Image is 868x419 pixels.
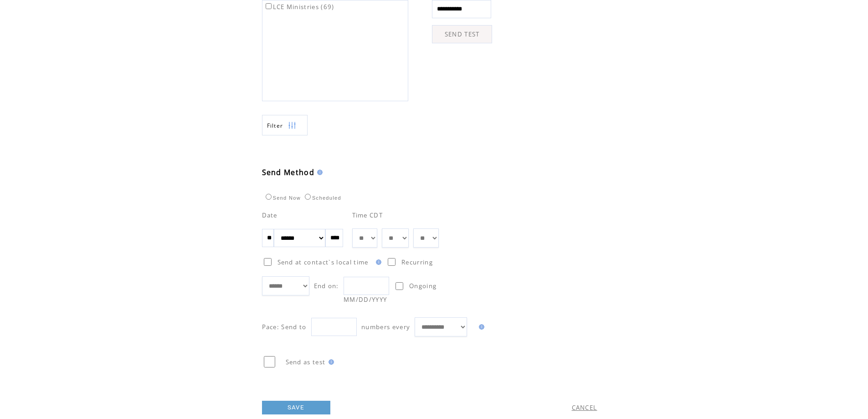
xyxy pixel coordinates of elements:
[361,323,410,331] span: numbers every
[326,359,334,365] img: help.gif
[262,167,315,177] span: Send Method
[286,358,326,366] span: Send as test
[267,122,283,129] span: Show filters
[264,3,334,11] label: LCE Ministries (69)
[303,195,341,201] label: Scheduled
[288,115,296,136] img: filters.png
[263,195,301,201] label: Send Now
[266,3,272,9] input: LCE Ministries (69)
[262,323,307,331] span: Pace: Send to
[352,211,383,219] span: Time CDT
[476,324,484,330] img: help.gif
[305,194,311,200] input: Scheduled
[262,115,308,135] a: Filter
[266,194,272,200] input: Send Now
[344,295,387,304] span: MM/DD/YYYY
[572,403,597,412] a: CANCEL
[314,282,339,290] span: End on:
[277,258,369,266] span: Send at contact`s local time
[401,258,433,266] span: Recurring
[314,170,323,175] img: help.gif
[432,25,492,43] a: SEND TEST
[373,259,381,265] img: help.gif
[262,401,330,414] a: SAVE
[409,282,437,290] span: Ongoing
[262,211,277,219] span: Date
